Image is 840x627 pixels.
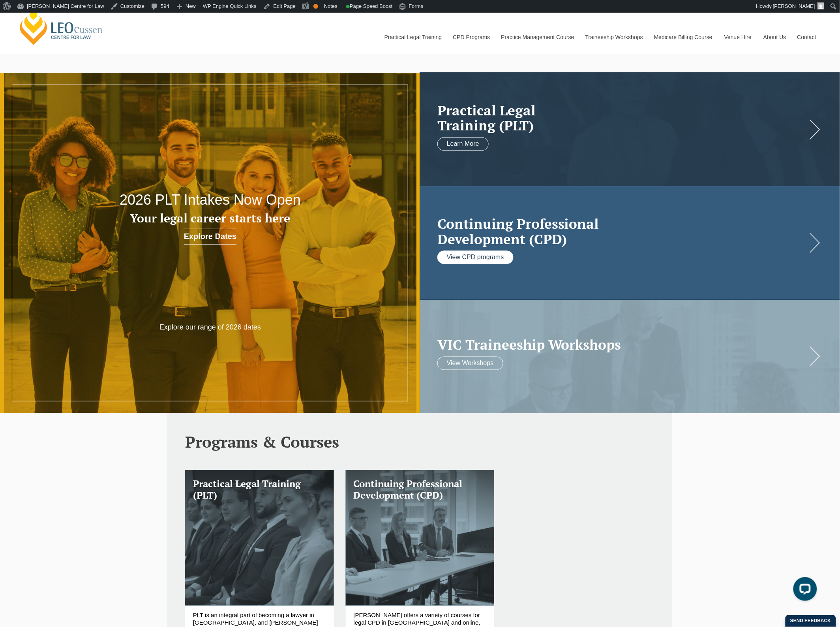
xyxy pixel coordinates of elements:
div: OK [313,4,318,9]
a: Continuing Professional Development (CPD) [346,470,495,606]
a: Venue Hire [718,20,757,54]
a: Practice Management Course [495,20,579,54]
a: About Us [757,20,791,54]
h2: Continuing Professional Development (CPD) [437,217,807,247]
a: View CPD programs [437,251,514,264]
p: Explore our range of 2026 dates [126,323,294,332]
a: [PERSON_NAME] Centre for Law [18,9,105,46]
a: Contact [791,20,822,54]
a: CPD Programs [447,20,495,54]
iframe: LiveChat chat widget [787,574,820,607]
h3: Continuing Professional Development (CPD) [354,478,487,501]
a: Traineeship Workshops [579,20,648,54]
h3: Your legal career starts here [84,212,336,225]
a: Practical LegalTraining (PLT) [437,103,807,133]
span: [PERSON_NAME] [773,3,815,9]
a: Practical Legal Training (PLT) [185,470,334,606]
a: Medicare Billing Course [648,20,718,54]
h2: Practical Legal Training (PLT) [437,103,807,133]
a: Explore Dates [184,229,236,245]
a: Practical Legal Training [379,20,447,54]
h2: Programs & Courses [185,433,655,450]
a: Continuing ProfessionalDevelopment (CPD) [437,217,807,247]
a: View Workshops [437,357,503,370]
a: VIC Traineeship Workshops [437,337,807,353]
h2: 2026 PLT Intakes Now Open [84,192,336,208]
h3: Practical Legal Training (PLT) [193,478,326,501]
a: Learn More [437,137,489,151]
